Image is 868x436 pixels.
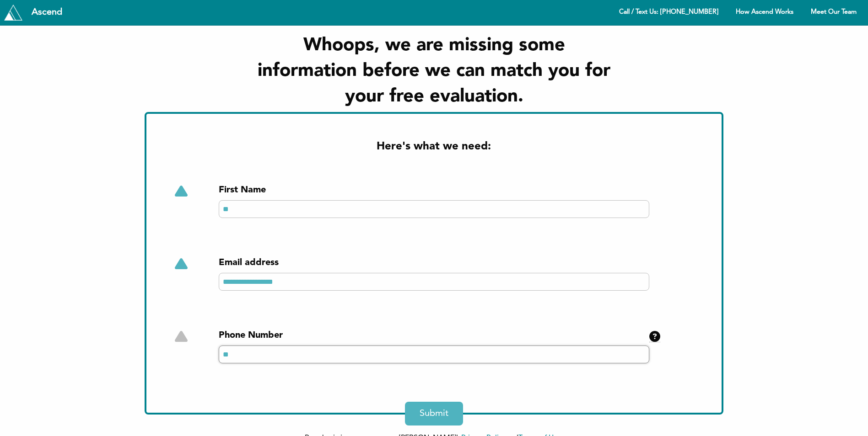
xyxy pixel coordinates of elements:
a: Meet Our Team [803,4,864,21]
img: Tryascend.com [4,5,22,20]
h1: Whoops, we are missing some information before we can match you for your free evaluation. [251,33,617,110]
a: Call / Text Us: [PHONE_NUMBER] [611,4,726,21]
a: How Ascend Works [728,4,801,21]
h2: Here's what we need: [176,139,692,155]
div: Email address [219,256,649,269]
div: Ascend [24,8,70,17]
div: First Name [219,184,649,197]
button: Submit [405,402,463,425]
a: Tryascend.com Ascend [2,2,72,22]
div: Phone Number [219,329,649,342]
